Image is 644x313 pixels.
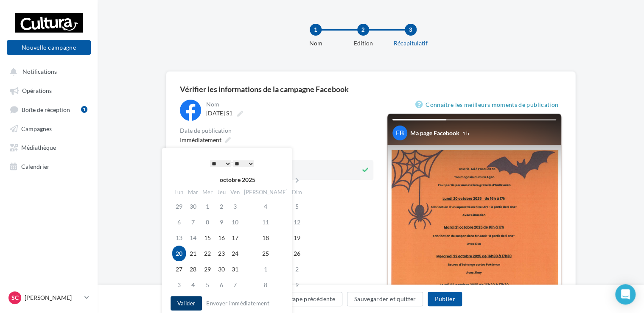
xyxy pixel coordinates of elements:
td: 17 [228,230,242,246]
td: 8 [242,277,290,293]
td: 5 [200,277,215,293]
th: Mer [200,186,215,198]
td: 16 [215,230,228,246]
div: FB [392,126,407,140]
td: 31 [228,261,242,277]
div: Open Intercom Messenger [615,284,636,305]
span: SC [11,293,19,302]
div: 1 [81,106,87,113]
div: Récapitulatif [384,39,438,48]
td: 8 [200,214,215,230]
div: Vérifier les informations de la campagne Facebook [180,85,562,93]
th: Mar [186,186,200,198]
div: Nom [288,39,343,48]
td: 29 [172,198,186,214]
td: 18 [242,230,290,246]
a: Médiathèque [5,139,92,154]
span: Notifications [22,68,57,75]
th: Ven [228,186,242,198]
div: 2 [357,24,369,36]
td: 22 [200,246,215,261]
td: 25 [242,246,290,261]
td: 3 [228,198,242,214]
td: 2 [290,261,305,277]
a: Connaître les meilleurs moments de publication [415,100,562,110]
span: Opérations [22,87,52,94]
a: Boîte de réception1 [5,101,92,117]
div: Nom [206,101,372,107]
span: [DATE] S1 [206,109,232,117]
th: Dim [290,186,305,198]
td: 26 [290,246,305,261]
div: 1 [310,24,322,36]
td: 10 [228,214,242,230]
span: Calendrier [21,162,50,170]
button: Nouvelle campagne [7,40,91,55]
td: 14 [186,230,200,246]
td: 2 [215,198,228,214]
div: Date de publication [180,128,373,134]
td: 7 [186,214,200,230]
div: : [189,157,275,170]
td: 21 [186,246,200,261]
td: 24 [228,246,242,261]
td: 23 [215,246,228,261]
span: Campagnes [21,125,52,132]
a: SC [PERSON_NAME] [7,290,91,306]
td: 11 [242,214,290,230]
td: 4 [242,198,290,214]
td: 13 [172,230,186,246]
td: 20 [172,246,186,261]
td: 9 [215,214,228,230]
button: Étape précédente [280,292,342,306]
p: [PERSON_NAME] [25,293,81,302]
th: octobre 2025 [186,173,290,186]
td: 28 [186,261,200,277]
td: 30 [186,198,200,214]
button: Publier [428,292,462,306]
span: Boîte de réception [22,106,70,113]
th: Jeu [215,186,228,198]
td: 19 [290,230,305,246]
a: Campagnes [5,120,92,136]
td: 3 [172,277,186,293]
div: 3 [405,24,417,36]
button: Envoyer immédiatement [203,298,273,308]
span: Immédiatement [180,136,221,143]
td: 29 [200,261,215,277]
td: 30 [215,261,228,277]
td: 12 [290,214,305,230]
div: 1 h [462,130,469,137]
td: 7 [228,277,242,293]
td: 5 [290,198,305,214]
div: Edition [336,39,390,48]
td: 6 [172,214,186,230]
th: Lun [172,186,186,198]
a: Calendrier [5,158,92,173]
td: 9 [290,277,305,293]
span: Médiathèque [21,144,56,151]
button: Sauvegarder et quitter [347,292,423,306]
td: 1 [242,261,290,277]
div: Ma page Facebook [410,129,459,137]
button: Valider [171,296,202,310]
td: 1 [200,198,215,214]
th: [PERSON_NAME] [242,186,290,198]
td: 15 [200,230,215,246]
td: 6 [215,277,228,293]
button: Notifications [5,64,89,79]
a: Opérations [5,82,92,98]
td: 27 [172,261,186,277]
td: 4 [186,277,200,293]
